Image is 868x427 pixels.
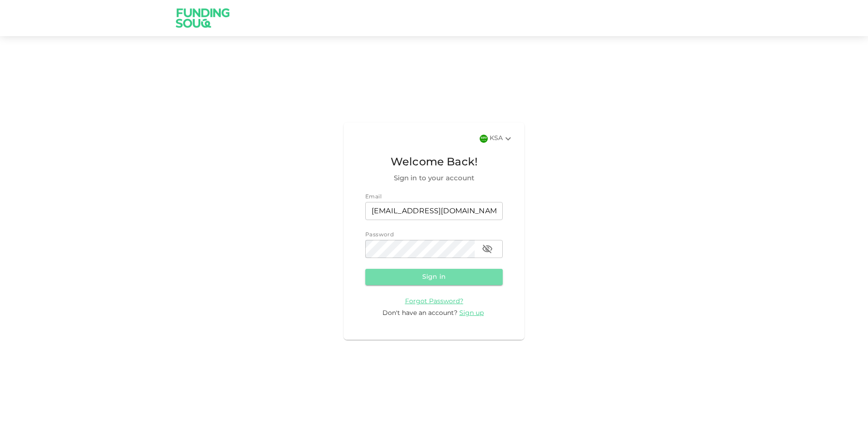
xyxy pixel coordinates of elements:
[459,310,484,316] span: Sign up
[480,135,488,143] img: flag-sa.b9a346574cdc8950dd34b50780441f57.svg
[382,310,458,316] span: Don't have an account?
[365,154,503,171] span: Welcome Back!
[365,240,475,258] input: password
[365,232,394,238] span: Password
[365,269,503,285] button: Sign in
[405,298,463,305] a: Forgot Password?
[490,133,514,144] div: KSA
[405,298,463,305] span: Forgot Password?
[365,194,382,200] span: Email
[365,202,503,220] input: email
[365,173,503,184] span: Sign in to your account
